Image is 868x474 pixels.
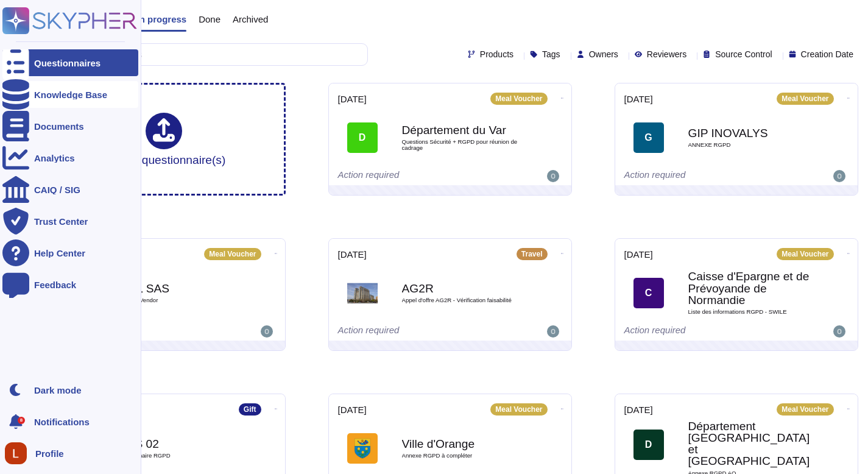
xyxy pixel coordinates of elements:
span: [DATE] [624,250,653,259]
div: Meal Voucher [777,403,833,416]
div: Analytics [34,154,75,163]
a: CAIQ / SIG [2,176,138,203]
span: ANNEXE RGPD [688,142,810,148]
b: GIP INOVALYS [688,127,810,139]
span: Questions Sécurité + RGPD pour réunion de cadrage [402,139,524,150]
div: Knowledge Base [34,90,107,99]
div: Action required [338,325,487,338]
div: Meal Voucher [490,93,547,105]
b: Département du Var [402,124,524,136]
span: [DATE] [338,405,367,414]
div: Dark mode [34,386,82,395]
div: Trust Center [34,217,88,226]
span: Owners [589,50,618,58]
span: Appel d'offre AG2R - Vérification faisabilité [402,297,524,303]
img: user [833,325,845,338]
span: [DATE] [338,94,367,104]
div: Questionnaires [34,58,101,68]
span: Done [199,15,221,24]
span: Products [480,50,513,58]
button: user [2,440,35,467]
div: Feedback [34,280,76,289]
div: CAIQ / SIG [34,185,80,194]
span: [DATE] [624,405,653,414]
span: In progress [136,15,186,24]
span: Questionnaire RGPD [116,453,238,459]
a: Questionnaires [2,49,138,76]
div: Action required [624,325,774,338]
a: Trust Center [2,208,138,235]
span: Annexe RGPD à compléter [402,453,524,459]
b: Département [GEOGRAPHIC_DATA] et [GEOGRAPHIC_DATA] [688,420,810,467]
div: Documents [34,122,84,131]
a: Feedback [2,271,138,298]
div: Meal Voucher [204,248,261,260]
div: D [633,430,664,460]
div: Action required [624,170,774,182]
span: Notifications [34,417,90,426]
div: Meal Voucher [777,93,833,105]
input: Search by keywords [48,44,367,65]
div: Meal Voucher [490,403,547,416]
span: Creation Date [801,50,853,58]
div: Meal Voucher [777,248,833,260]
a: Analytics [2,144,138,171]
a: Help Center [2,239,138,266]
a: Documents [2,113,138,140]
div: Gift [239,403,261,416]
b: PALL SAS [116,283,238,294]
div: 8 [18,417,25,424]
div: Action required [338,170,487,182]
span: [DATE] [338,250,367,259]
div: D [347,122,378,153]
b: Caisse d'Epargne et de Prévoyande de Normandie [688,271,810,306]
img: user [5,442,27,464]
b: Ville d'Orange [402,438,524,450]
span: Reviewers [647,50,686,58]
span: Source Control [715,50,772,58]
div: Upload questionnaire(s) [102,113,226,166]
span: Tags [542,50,560,58]
div: Help Center [34,249,85,258]
span: Danaher Vendor [116,297,238,303]
span: Liste des informations RGPD - SWILE [688,309,810,315]
b: SDIS 02 [116,438,238,450]
span: Archived [233,15,268,24]
div: G [633,122,664,153]
img: user [547,325,559,338]
div: Travel [517,248,548,260]
span: Profile [35,449,64,458]
img: Logo [347,278,378,308]
img: user [261,325,273,338]
img: user [833,170,845,182]
a: Knowledge Base [2,81,138,108]
img: Logo [347,433,378,464]
div: C [633,278,664,308]
img: user [547,170,559,182]
span: [DATE] [624,94,653,104]
b: AG2R [402,283,524,294]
